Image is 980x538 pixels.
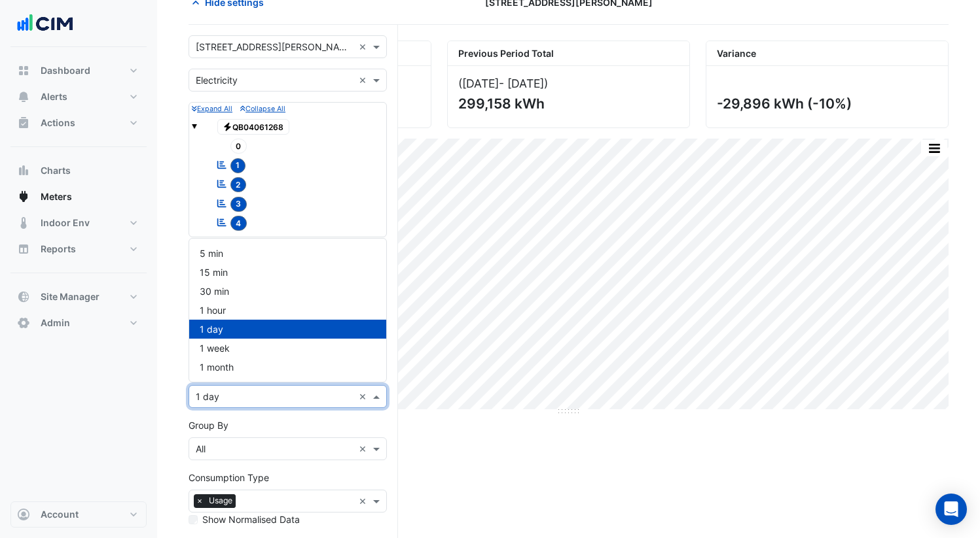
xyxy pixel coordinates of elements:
button: Indoor Env [10,210,147,236]
app-icon: Site Manager [17,290,30,303]
img: Company Logo [16,10,75,37]
button: Admin [10,310,147,336]
span: 15 min [200,267,228,278]
span: 1 week [200,343,230,354]
button: Select None [256,237,296,249]
span: Clear [359,390,370,403]
app-icon: Charts [17,164,30,177]
span: Reports [41,243,76,256]
span: 1 month [200,361,234,373]
span: Clear [359,40,370,54]
span: × [194,494,206,507]
span: 0 [230,139,247,154]
span: Clear [359,494,370,508]
fa-icon: Reportable [216,159,228,170]
button: Alerts [10,84,147,110]
app-icon: Alerts [17,90,30,103]
span: Alerts [41,90,67,103]
div: Options List [189,239,386,382]
fa-icon: Reportable [216,217,228,228]
span: Admin [41,316,70,329]
span: Clear [359,73,370,87]
fa-icon: Reportable [216,178,228,190]
span: QB04061268 [217,119,290,135]
span: 2 [230,177,247,192]
div: -29,896 kWh (-10%) [717,95,935,112]
button: Actions [10,110,147,136]
span: 3 [230,197,247,212]
div: Variance [706,41,948,66]
div: 299,158 kWh [458,95,676,112]
span: Charts [41,164,71,177]
button: Collapse All [240,103,285,114]
small: Collapse All [240,105,285,113]
app-icon: Actions [17,116,30,129]
button: Dashboard [10,58,147,84]
span: Usage [206,494,236,507]
span: Indoor Env [41,216,90,229]
app-icon: Admin [17,316,30,329]
button: Select Reportable [189,237,248,249]
app-icon: Dashboard [17,64,30,77]
button: Reports [10,236,147,262]
button: More Options [921,140,947,156]
small: Expand All [192,105,232,113]
app-icon: Reports [17,243,30,256]
span: - [DATE] [499,76,544,90]
span: 4 [230,216,247,231]
span: Clear [359,442,370,456]
fa-icon: Reportable [216,197,228,209]
span: 1 [230,158,246,173]
label: Consumption Type [189,471,269,484]
span: 1 day [200,324,223,335]
span: Dashboard [41,64,90,77]
div: Previous Period Total [448,41,689,66]
label: Group By [189,418,228,432]
span: 1 hour [200,305,226,316]
button: Meters [10,184,147,210]
span: Meters [41,190,72,203]
div: ([DATE] ) [458,76,679,90]
span: 5 min [200,248,223,259]
span: Account [41,508,79,521]
button: Account [10,501,147,528]
label: Show Normalised Data [202,513,300,526]
app-icon: Indoor Env [17,216,30,229]
app-icon: Meters [17,190,30,203]
button: Charts [10,158,147,184]
span: Site Manager [41,290,100,303]
div: Open Intercom Messenger [935,494,967,525]
button: Expand All [192,103,232,114]
button: Site Manager [10,284,147,310]
span: 30 min [200,286,229,297]
fa-icon: Electricity [223,122,232,131]
span: Actions [41,116,75,129]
